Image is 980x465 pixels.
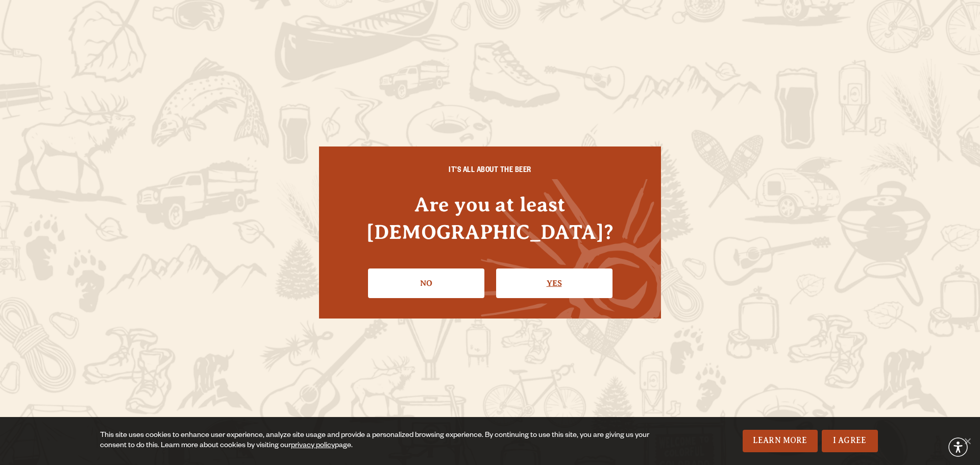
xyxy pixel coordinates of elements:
[743,430,818,452] a: Learn More
[291,442,335,450] a: privacy policy
[496,268,612,298] a: Confirm I'm 21 or older
[339,191,641,245] h4: Are you at least [DEMOGRAPHIC_DATA]?
[100,431,657,451] div: This site uses cookies to enhance user experience, analyze site usage and provide a personalized ...
[368,268,484,298] a: No
[339,167,641,176] h6: IT'S ALL ABOUT THE BEER
[822,430,878,452] a: I Agree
